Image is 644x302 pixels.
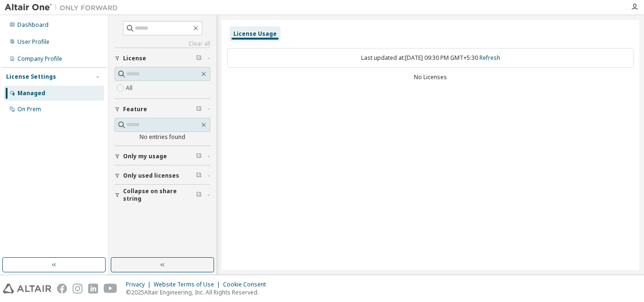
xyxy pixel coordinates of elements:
[123,153,167,160] span: Only my usage
[104,284,117,294] img: youtube.svg
[17,38,50,46] div: User Profile
[115,133,210,141] div: No entries found
[123,106,147,113] span: Feature
[233,30,277,38] div: License Usage
[17,90,45,97] div: Managed
[196,191,202,199] span: Clear filter
[115,146,210,167] button: Only my usage
[115,40,210,48] a: Clear all
[196,153,202,160] span: Clear filter
[17,106,41,113] div: On Prem
[115,48,210,69] button: License
[57,284,67,294] img: facebook.svg
[196,172,202,180] span: Clear filter
[196,106,202,113] span: Clear filter
[196,55,202,62] span: Clear filter
[126,288,272,296] p: © 2025 Altair Engineering, Inc. All Rights Reserved.
[479,54,500,62] a: Refresh
[123,188,196,203] span: Collapse on share string
[115,99,210,120] button: Feature
[227,48,634,68] div: Last updated at: [DATE] 09:30 PM GMT+5:30
[115,185,210,205] button: Collapse on share string
[88,284,98,294] img: linkedin.svg
[123,55,146,62] span: License
[17,55,62,63] div: Company Profile
[227,73,634,81] div: No Licenses
[123,172,179,180] span: Only used licenses
[154,281,223,288] div: Website Terms of Use
[115,165,210,186] button: Only used licenses
[17,21,49,29] div: Dashboard
[6,73,56,81] div: License Settings
[73,284,83,294] img: instagram.svg
[126,281,154,288] div: Privacy
[5,3,123,12] img: Altair One
[126,82,134,94] label: All
[3,284,51,294] img: altair_logo.svg
[223,281,272,288] div: Cookie Consent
